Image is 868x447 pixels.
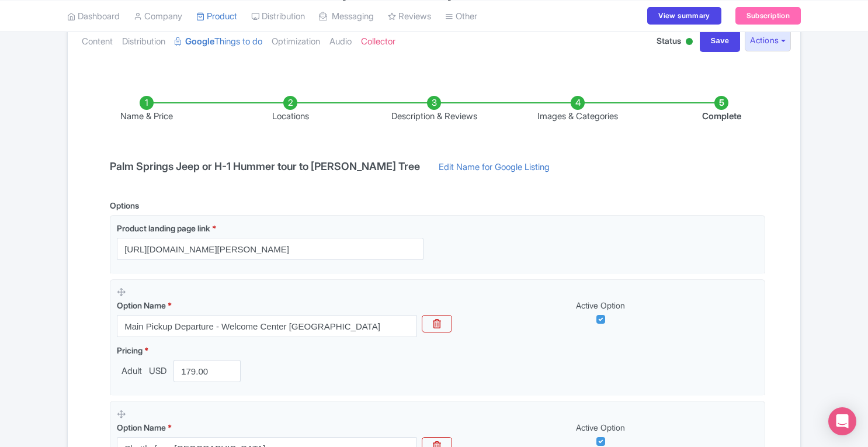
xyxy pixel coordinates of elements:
span: Status [657,34,681,47]
input: Option Name [117,315,417,337]
li: Locations [218,96,362,123]
input: Save [700,30,741,52]
span: USD [147,365,169,378]
div: Open Intercom Messenger [828,407,856,435]
li: Complete [650,96,793,123]
span: Adult [117,365,147,378]
a: Subscription [735,7,801,25]
h4: Palm Springs Jeep or H-1 Hummer tour to [PERSON_NAME] Tree [103,161,427,172]
span: Active Option [576,300,625,310]
a: Collector [361,23,395,60]
li: Description & Reviews [362,96,506,123]
a: Optimization [272,23,320,60]
a: GoogleThings to do [175,23,262,60]
a: Distribution [122,23,165,60]
button: Actions [745,30,791,51]
span: Product landing page link [117,223,210,233]
li: Images & Categories [506,96,650,123]
a: Content [82,23,113,60]
span: Option Name [117,300,166,310]
a: Audio [329,23,352,60]
input: 0.00 [173,360,241,382]
a: View summary [647,7,721,25]
li: Name & Price [75,96,218,123]
strong: Google [185,35,214,48]
span: Pricing [117,345,143,355]
div: Options [110,199,139,212]
a: Edit Name for Google Listing [427,161,561,179]
input: Product landing page link [117,238,423,260]
span: Option Name [117,422,166,432]
span: Active Option [576,422,625,432]
div: Active [683,33,695,51]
